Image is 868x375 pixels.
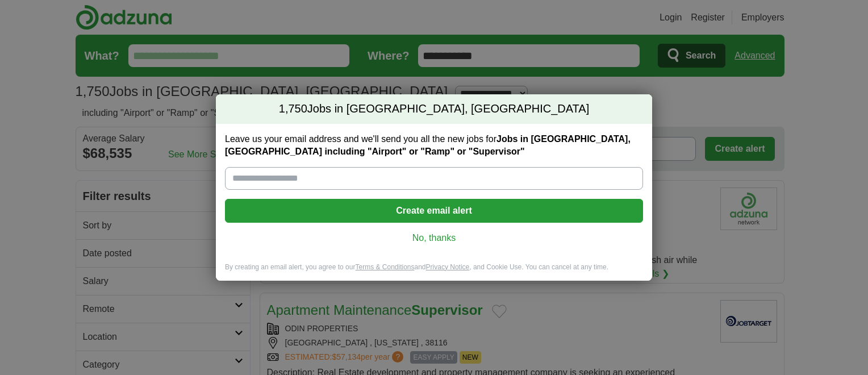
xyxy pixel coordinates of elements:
a: No, thanks [234,232,634,244]
div: By creating an email alert, you agree to our and , and Cookie Use. You can cancel at any time. [216,262,652,281]
a: Privacy Notice [426,263,470,271]
a: Terms & Conditions [355,263,414,271]
strong: Jobs in [GEOGRAPHIC_DATA], [GEOGRAPHIC_DATA] including "Airport" or "Ramp" or "Supervisor" [225,134,631,156]
button: Create email alert [225,199,643,223]
h2: Jobs in [GEOGRAPHIC_DATA], [GEOGRAPHIC_DATA] [216,94,652,124]
label: Leave us your email address and we'll send you all the new jobs for [225,133,643,158]
span: 1,750 [279,101,307,117]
